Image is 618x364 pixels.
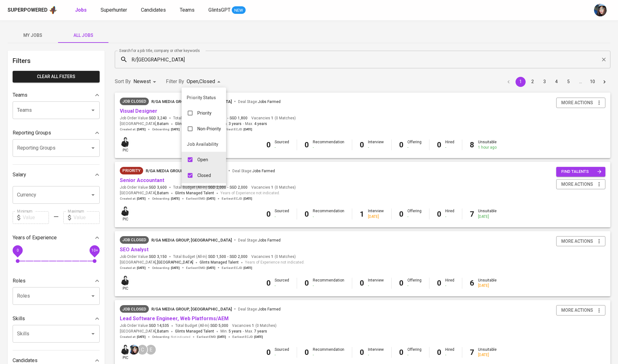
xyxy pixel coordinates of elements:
[197,110,212,116] p: Priority
[182,137,226,152] li: Job Availability
[197,126,221,132] p: Non-Priority
[197,156,208,163] p: Open
[182,90,226,105] li: Priority Status
[197,172,211,179] p: Closed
